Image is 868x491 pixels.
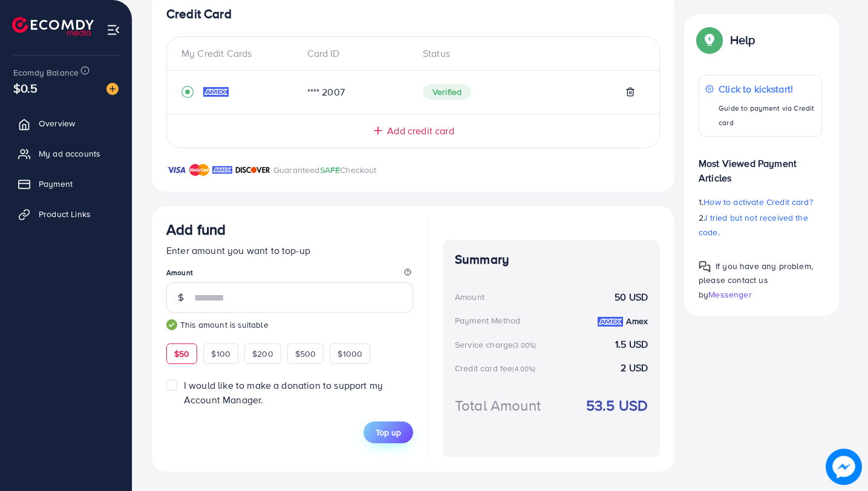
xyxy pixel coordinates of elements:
[703,196,812,208] span: How to activate Credit card?
[212,163,232,177] img: brand
[708,288,751,300] span: Messenger
[338,348,362,360] span: $1000
[699,261,711,273] img: Popup guide
[166,243,413,258] p: Enter amount you want to top-up
[455,291,485,303] div: Amount
[699,210,822,239] p: 2.
[39,148,100,160] span: My ad accounts
[455,314,520,327] div: Payment Method
[615,290,648,304] strong: 50 USD
[387,124,454,138] span: Add credit card
[166,163,186,177] img: brand
[598,317,623,327] img: credit
[826,449,862,485] img: image
[181,86,194,98] svg: record circle
[626,315,648,327] strong: Amex
[106,83,119,95] img: image
[9,172,123,196] a: Payment
[106,23,120,37] img: menu
[9,111,123,135] a: Overview
[166,319,413,331] small: This amount is suitable
[513,340,536,350] small: (3.00%)
[730,33,755,47] p: Help
[13,79,38,97] span: $0.5
[615,337,648,351] strong: 1.5 USD
[455,362,540,374] div: Credit card fee
[295,348,316,360] span: $500
[364,421,413,443] button: Top up
[252,348,273,360] span: $200
[376,426,401,438] span: Top up
[455,252,648,267] h4: Summary
[13,67,79,79] span: Ecomdy Balance
[39,117,75,129] span: Overview
[203,87,229,97] img: credit
[211,348,230,360] span: $100
[166,7,660,22] h4: Credit Card
[273,163,377,177] p: Guaranteed Checkout
[181,47,298,60] div: My Credit Cards
[699,260,813,300] span: If you have any problem, please contact us by
[235,163,270,177] img: brand
[39,208,91,220] span: Product Links
[9,141,123,166] a: My ad accounts
[455,339,540,351] div: Service charge
[699,29,720,51] img: Popup guide
[586,395,648,416] strong: 53.5 USD
[189,163,209,177] img: brand
[621,361,648,375] strong: 2 USD
[423,84,471,100] span: Verified
[166,267,413,282] legend: Amount
[719,101,815,130] p: Guide to payment via Credit card
[512,364,535,374] small: (4.00%)
[12,17,94,36] img: logo
[166,319,177,330] img: guide
[699,195,822,209] p: 1.
[39,178,73,190] span: Payment
[166,221,226,238] h3: Add fund
[320,164,341,176] span: SAFE
[413,47,645,60] div: Status
[455,395,541,416] div: Total Amount
[174,348,189,360] span: $50
[298,47,414,60] div: Card ID
[184,379,383,406] span: I would like to make a donation to support my Account Manager.
[699,212,808,238] span: I tried but not received the code.
[699,146,822,185] p: Most Viewed Payment Articles
[719,82,815,96] p: Click to kickstart!
[9,202,123,226] a: Product Links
